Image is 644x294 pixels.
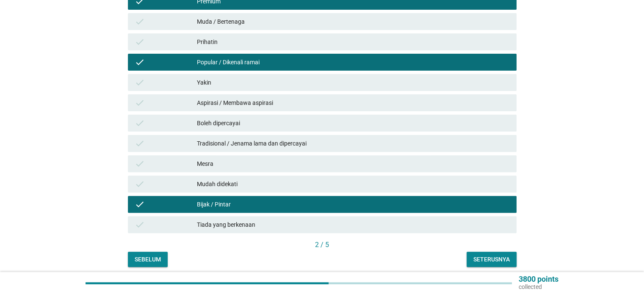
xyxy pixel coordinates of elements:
[135,57,145,67] i: check
[135,16,145,27] i: check
[135,77,145,88] i: check
[197,199,509,209] div: Bijak / Pintar
[128,252,168,267] button: Sebelum
[135,255,161,264] div: Sebelum
[197,16,509,27] div: Muda / Bertenaga
[197,77,509,88] div: Yakin
[135,37,145,47] i: check
[519,283,558,291] p: collected
[197,138,509,148] div: Tradisional / Jenama lama dan dipercayai
[197,179,509,189] div: Mudah didekati
[197,220,509,230] div: Tiada yang berkenaan
[467,252,517,267] button: Seterusnya
[135,199,145,209] i: check
[197,37,509,47] div: Prihatin
[128,240,517,250] div: 2 / 5
[519,275,558,283] p: 3800 points
[473,255,510,264] div: Seterusnya
[135,138,145,148] i: check
[197,98,509,108] div: Aspirasi / Membawa aspirasi
[197,118,509,128] div: Boleh dipercayai
[135,179,145,189] i: check
[135,118,145,128] i: check
[197,159,509,169] div: Mesra
[135,220,145,230] i: check
[135,159,145,169] i: check
[135,98,145,108] i: check
[197,57,509,67] div: Popular / Dikenali ramai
